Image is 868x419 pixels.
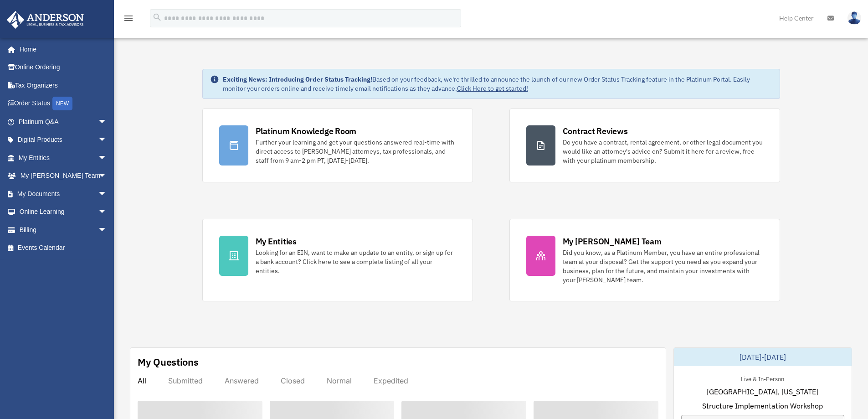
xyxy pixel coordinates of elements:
div: My Entities [256,236,297,247]
div: Contract Reviews [563,125,628,137]
div: Answered [225,376,259,385]
div: Do you have a contract, rental agreement, or other legal document you would like an attorney's ad... [563,138,763,165]
div: Looking for an EIN, want to make an update to an entity, or sign up for a bank account? Click her... [256,248,456,275]
span: Structure Implementation Workshop [702,400,823,411]
span: arrow_drop_down [98,203,116,222]
a: Order StatusNEW [6,94,121,113]
img: Anderson Advisors Platinum Portal [4,11,87,29]
i: menu [123,13,134,24]
a: My [PERSON_NAME] Teamarrow_drop_down [6,167,121,185]
div: Did you know, as a Platinum Member, you have an entire professional team at your disposal? Get th... [563,248,763,285]
strong: Exciting News: Introducing Order Status Tracking! [223,75,372,83]
a: Digital Productsarrow_drop_down [6,131,121,149]
a: Online Learningarrow_drop_down [6,203,121,221]
a: Billingarrow_drop_down [6,221,121,239]
div: Further your learning and get your questions answered real-time with direct access to [PERSON_NAM... [256,138,456,165]
a: Click Here to get started! [457,84,528,93]
div: Normal [327,376,352,385]
span: [GEOGRAPHIC_DATA], [US_STATE] [707,386,818,397]
div: NEW [52,97,72,110]
div: Platinum Knowledge Room [256,125,357,137]
a: My Entitiesarrow_drop_down [6,149,121,167]
span: arrow_drop_down [98,185,116,203]
div: Submitted [168,376,203,385]
a: Home [6,40,116,58]
i: search [152,12,162,22]
a: Platinum Q&Aarrow_drop_down [6,113,121,131]
div: Live & In-Person [734,373,791,383]
a: Contract Reviews Do you have a contract, rental agreement, or other legal document you would like... [509,109,780,182]
a: Platinum Knowledge Room Further your learning and get your questions answered real-time with dire... [202,109,473,182]
span: arrow_drop_down [98,221,116,239]
span: arrow_drop_down [98,167,116,186]
a: My Documentsarrow_drop_down [6,185,121,203]
span: arrow_drop_down [98,149,116,167]
div: My Questions [138,355,199,369]
div: [DATE]-[DATE] [674,348,852,366]
a: menu [123,16,134,24]
div: Expedited [374,376,408,385]
img: User Pic [847,11,861,25]
a: Tax Organizers [6,76,121,94]
a: My Entities Looking for an EIN, want to make an update to an entity, or sign up for a bank accoun... [202,219,473,301]
div: Based on your feedback, we're thrilled to announce the launch of our new Order Status Tracking fe... [223,75,772,93]
a: Events Calendar [6,239,121,257]
div: All [138,376,146,385]
div: My [PERSON_NAME] Team [563,236,662,247]
a: Online Ordering [6,58,121,77]
a: My [PERSON_NAME] Team Did you know, as a Platinum Member, you have an entire professional team at... [509,219,780,301]
span: arrow_drop_down [98,131,116,150]
div: Closed [281,376,305,385]
span: arrow_drop_down [98,113,116,131]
